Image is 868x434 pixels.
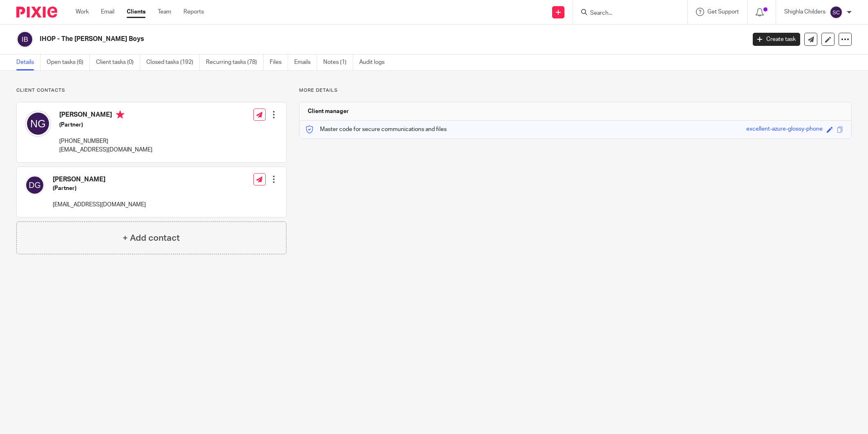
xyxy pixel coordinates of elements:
h4: + Add contact [123,232,180,244]
p: [EMAIL_ADDRESS][DOMAIN_NAME] [59,146,152,154]
input: Search [589,10,663,17]
a: Emails [294,54,317,70]
span: Edit code [827,127,833,133]
h4: [PERSON_NAME] [59,111,152,121]
span: Copy to clipboard [837,127,843,133]
p: More details [299,87,852,94]
h3: Client manager [308,107,349,115]
a: Client tasks (0) [96,54,140,70]
h5: (Partner) [59,121,152,129]
a: Recurring tasks (78) [206,54,264,70]
p: Client contacts [16,87,286,94]
a: Clients [127,8,145,16]
img: svg%3E [16,31,34,48]
i: Primary [116,111,124,119]
img: svg%3E [25,175,45,195]
p: [EMAIL_ADDRESS][DOMAIN_NAME] [53,201,146,209]
p: [PHONE_NUMBER] [59,137,152,145]
a: Send new email [804,33,817,46]
a: Audit logs [359,54,391,70]
img: Pixie [16,7,57,18]
a: Open tasks (6) [47,54,90,70]
a: Team [158,8,171,16]
h2: IHOP - The [PERSON_NAME] Boys [40,35,600,43]
span: Get Support [707,9,739,15]
a: Closed tasks (192) [146,54,200,70]
a: Work [76,8,89,16]
p: Shighla Childers [784,8,825,16]
a: Email [101,8,114,16]
h5: (Partner) [53,184,146,192]
a: Files [270,54,288,70]
a: Create task [753,33,800,46]
img: svg%3E [25,111,51,137]
img: svg%3E [830,6,843,19]
a: Reports [183,8,204,16]
a: Notes (1) [323,54,353,70]
p: Master code for secure communications and files [306,125,447,133]
a: Details [16,54,40,70]
div: excellent-azure-glossy-phone [746,125,823,134]
h4: [PERSON_NAME] [53,175,146,184]
a: Edit client [821,33,834,46]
